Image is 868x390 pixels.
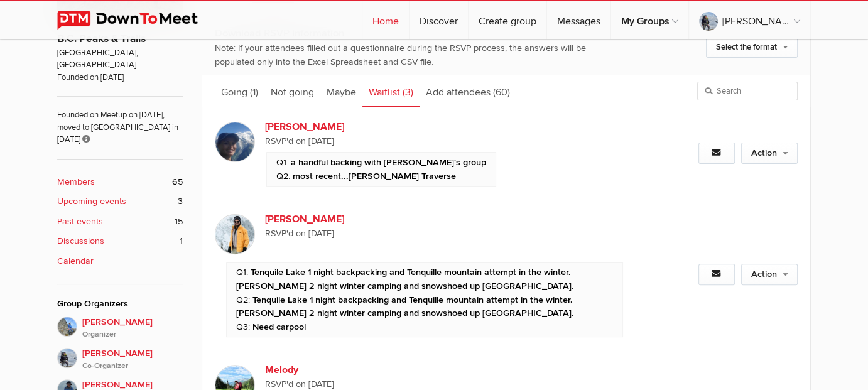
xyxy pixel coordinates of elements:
[236,267,248,278] span: Specific multi day snowshoe &amp; backpacking experience please?
[741,143,798,164] a: Action
[82,329,183,340] i: Organizer
[276,171,290,181] span: Winter camping experience?
[57,297,183,311] div: Group Organizers
[215,75,264,107] a: Going (1)
[276,157,288,168] span: Specific multi day snowshoe &amp; backpacking experience please?
[215,122,255,162] img: Luisa Trotter
[180,234,183,248] span: 1
[57,234,183,248] a: Discussions 1
[215,41,623,68] div: Note: If your attendees filled out a questionnaire during the RSVP process, the answers will be p...
[291,157,486,168] span: a handful backing with [PERSON_NAME]'s group
[308,136,334,146] i: [DATE]
[57,72,183,84] span: Founded on [DATE]
[697,82,798,100] input: Search
[57,215,103,229] b: Past events
[57,175,183,189] a: Members 65
[250,86,258,99] span: (1)
[57,175,95,189] b: Members
[57,96,183,146] span: Founded on Meetup on [DATE], moved to [GEOGRAPHIC_DATA] in [DATE]
[236,322,250,332] span: How many could you transport with gear?
[611,1,688,39] a: My Groups
[57,254,183,268] a: Calendar
[57,195,183,209] a: Upcoming events 3
[57,254,94,268] b: Calendar
[57,195,126,209] b: Upcoming events
[236,295,574,319] span: Tenquile Lake 1 night backpacking and Tenquille mountain attempt in the winter. [PERSON_NAME] 2 n...
[362,1,409,39] a: Home
[178,195,183,209] span: 3
[175,215,183,229] span: 15
[57,47,183,72] span: [GEOGRAPHIC_DATA], [GEOGRAPHIC_DATA]
[264,75,320,107] a: Not going
[265,362,480,377] a: Melody
[265,212,480,227] a: [PERSON_NAME]
[215,214,255,254] img: Tauseef
[741,264,798,285] a: Action
[172,175,183,189] span: 65
[82,360,183,372] i: Co-Organizer
[57,348,77,368] img: Wade H
[420,75,516,107] a: Add attendees (60)
[706,36,798,58] a: Select the format
[265,119,480,134] a: [PERSON_NAME]
[57,340,183,372] a: [PERSON_NAME]Co-Organizer
[57,215,183,229] a: Past events 15
[308,379,334,389] i: [DATE]
[308,228,334,239] i: [DATE]
[252,322,306,332] span: Need carpool
[403,86,413,99] span: (3)
[57,11,217,30] img: DownToMeet
[57,234,104,248] b: Discussions
[82,315,183,340] span: [PERSON_NAME]
[362,75,420,107] a: Waitlist (3)
[236,267,574,291] span: Tenquile Lake 1 night backpacking and Tenquille mountain attempt in the winter. [PERSON_NAME] 2 n...
[265,227,623,241] span: RSVP'd on
[410,1,468,39] a: Discover
[320,75,362,107] a: Maybe
[57,317,77,337] img: Andrew
[293,171,456,181] span: most recent...[PERSON_NAME] Traverse
[689,1,810,39] a: [PERSON_NAME]
[469,1,546,39] a: Create group
[236,295,250,305] span: Winter camping experience?
[493,86,510,99] span: (60)
[82,347,183,372] span: [PERSON_NAME]
[547,1,610,39] a: Messages
[265,134,623,148] span: RSVP'd on
[57,317,183,340] a: [PERSON_NAME]Organizer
